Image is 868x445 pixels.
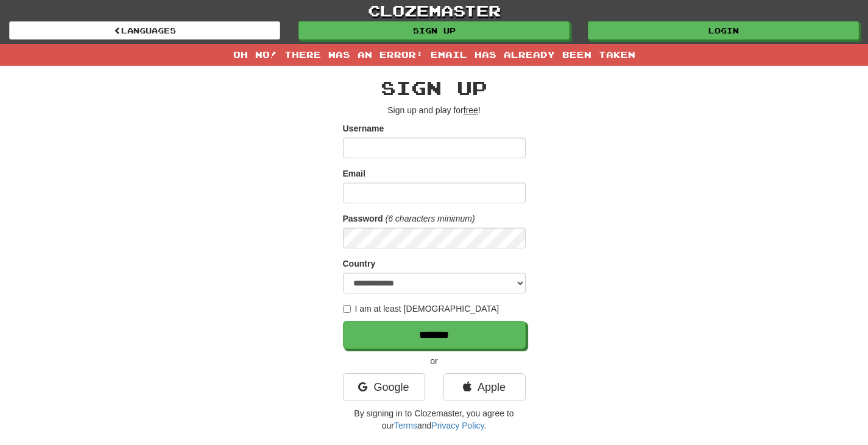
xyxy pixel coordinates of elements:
a: Login [588,21,859,40]
label: Password [343,212,383,225]
a: Apple [443,373,526,401]
label: Email [343,167,365,180]
input: I am at least [DEMOGRAPHIC_DATA] [343,305,351,313]
em: (6 characters minimum) [386,214,475,223]
label: Country [343,258,376,270]
a: Languages [9,21,280,40]
a: Google [343,373,425,401]
label: I am at least [DEMOGRAPHIC_DATA] [343,303,499,315]
h2: Sign up [343,78,526,98]
a: Sign up [298,21,570,40]
a: Terms [394,421,417,430]
p: By signing in to Clozemaster, you agree to our and . [343,407,526,432]
p: or [343,355,526,367]
p: Sign up and play for ! [343,104,526,116]
u: free [464,105,478,115]
label: Username [343,122,384,135]
a: Privacy Policy [431,421,484,430]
